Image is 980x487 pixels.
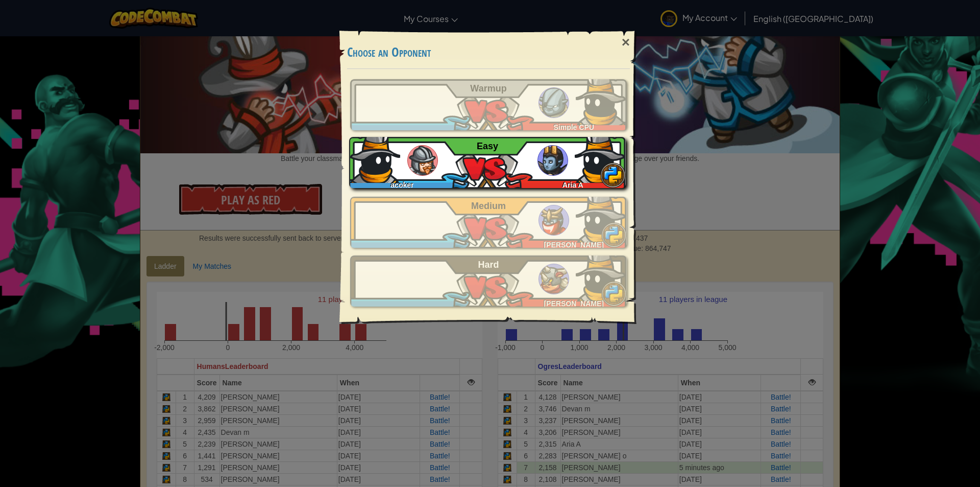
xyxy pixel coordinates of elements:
[350,256,627,307] a: [PERSON_NAME]
[471,201,506,211] span: Medium
[407,145,438,176] img: humans_ladder_easy.png
[470,83,506,94] span: Warmup
[576,250,627,302] img: ydwmskAAAAGSURBVAMA1zIdaJYLXsYAAAAASUVORK5CYII=
[576,74,627,125] img: ydwmskAAAAGSURBVAMA1zIdaJYLXsYAAAAASUVORK5CYII=
[562,181,583,189] span: Aria A
[614,28,638,57] div: ×
[538,264,569,294] img: ogres_ladder_hard.png
[538,87,569,118] img: ogres_ladder_tutorial.png
[390,181,413,189] span: acoker
[349,132,400,183] img: ydwmskAAAAGSURBVAMA1zIdaJYLXsYAAAAASUVORK5CYII=
[576,192,627,243] img: ydwmskAAAAGSURBVAMA1zIdaJYLXsYAAAAASUVORK5CYII=
[544,299,603,308] span: [PERSON_NAME]
[575,132,626,183] img: ydwmskAAAAGSURBVAMA1zIdaJYLXsYAAAAASUVORK5CYII=
[554,123,594,131] span: Simple CPU
[350,197,627,248] a: [PERSON_NAME]
[350,137,627,188] a: acokerAria A
[478,260,499,270] span: Hard
[537,145,568,176] img: ogres_ladder_easy.png
[350,79,627,130] a: Simple CPU
[347,45,630,59] h3: Choose an Opponent
[544,241,603,249] span: [PERSON_NAME]
[538,205,569,236] img: ogres_ladder_medium.png
[477,141,498,151] span: Easy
